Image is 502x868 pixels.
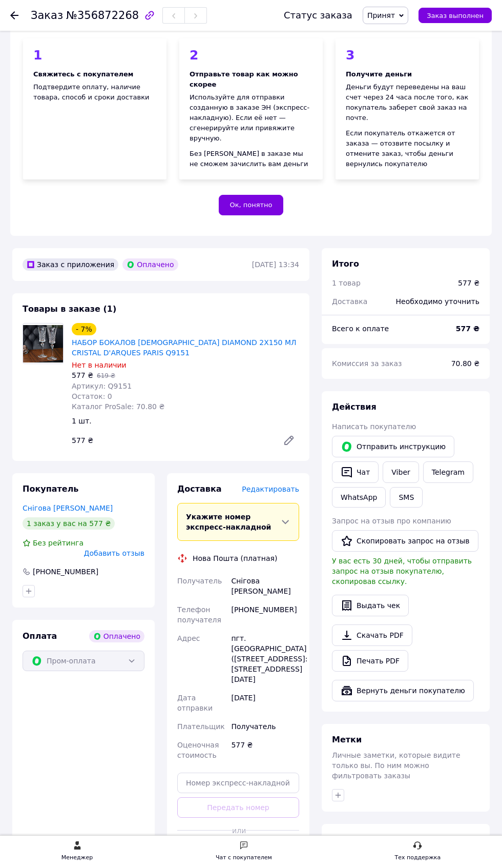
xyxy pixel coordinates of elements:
[32,567,99,577] div: [PHONE_NUMBER]
[23,504,113,512] a: Снігова [PERSON_NAME]
[229,572,301,600] div: Снігова [PERSON_NAME]
[332,530,478,552] button: Скопировать запрос на отзыв
[177,605,221,624] span: Телефон получателя
[456,325,479,333] b: 577 ₴
[332,517,451,525] span: Запрос на отзыв про компанию
[332,279,361,287] span: 1 товар
[23,258,118,271] div: Заказ с приложения
[346,128,469,169] div: Если покупатель откажется от заказа — отозвите посылку и отмените заказ, чтобы деньги вернулись п...
[177,577,222,585] span: Получатель
[458,278,479,288] div: 577 ₴
[332,436,454,457] button: Отправить инструкцию
[427,12,484,19] span: Заказ выполнен
[33,49,156,62] div: 1
[332,402,376,412] span: Действия
[419,8,492,23] button: Заказ выполнен
[367,11,395,19] span: Принят
[31,9,63,22] span: Заказ
[23,517,115,530] div: 1 заказ у вас на 577 ₴
[242,485,299,493] span: Редактировать
[190,553,280,563] div: Нова Пошта (платная)
[72,323,96,335] div: - 7%
[72,371,93,379] span: 577 ₴
[23,325,63,362] img: НАБОР БОКАЛОВ LADY DIAMOND 2Х150 МЛ CRISTAL D'ARQUES PARIS Q9151
[390,487,423,508] button: SMS
[423,461,473,483] a: Telegram
[332,680,474,701] button: Вернуть деньги покупателю
[84,549,144,557] span: Добавить отзыв
[33,82,156,103] div: Подтвердите оплату, наличие товара, способ и сроки доставки
[177,722,225,731] span: Плательщик
[395,853,441,863] div: Тех поддержка
[332,650,408,672] a: Печать PDF
[23,304,116,314] span: Товары в заказе (1)
[332,259,359,269] span: Итого
[332,422,416,431] span: Написать покупателю
[72,382,132,390] span: Артикул: Q9151
[68,433,275,448] div: 577 ₴
[23,631,57,641] span: Оплата
[229,689,301,717] div: [DATE]
[332,461,379,483] button: Чат
[216,853,272,863] div: Чат с покупателем
[332,359,402,368] span: Комиссия за заказ
[383,461,419,483] a: Viber
[68,414,303,428] div: 1 шт.
[332,487,386,508] a: WhatsApp
[332,557,472,586] span: У вас есть 30 дней, чтобы отправить запрос на отзыв покупателю, скопировав ссылку.
[89,630,144,642] div: Оплачено
[122,258,178,271] div: Оплачено
[229,600,301,629] div: [PHONE_NUMBER]
[61,853,93,863] div: Менеджер
[97,372,115,379] span: 619 ₴
[190,92,312,144] div: Используйте для отправки созданную в заказе ЭН (экспресс-накладную). Если её нет — сгенерируйте и...
[451,359,479,368] span: 70.80 ₴
[177,773,299,793] input: Номер экспресс-накладной
[219,195,283,215] button: Ок, понятно
[252,260,299,269] time: [DATE] 13:34
[229,201,272,209] span: Ок, понятно
[232,825,244,836] span: или
[190,149,312,169] div: Без [PERSON_NAME] в заказе мы не сможем зачислить вам деньги
[33,539,83,547] span: Без рейтинга
[332,595,409,616] button: Выдать чек
[72,338,297,357] a: НАБОР БОКАЛОВ [DEMOGRAPHIC_DATA] DIAMOND 2Х150 МЛ CRISTAL D'ARQUES PARIS Q9151
[190,70,298,88] b: Отправьте товар как можно скорее
[332,297,367,306] span: Доставка
[332,735,362,744] span: Метки
[332,325,389,333] span: Всего к оплате
[10,10,18,21] div: Вернуться назад
[332,624,412,646] a: Скачать PDF
[346,82,469,123] div: Деньги будут переведены на ваш счет через 24 часа после того, как покупатель заберет свой заказ н...
[346,70,412,78] b: Получите деньги
[177,484,222,494] span: Доставка
[72,392,112,400] span: Остаток: 0
[229,736,301,764] div: 577 ₴
[66,9,139,22] span: №356872268
[177,634,200,642] span: Адрес
[72,402,164,411] span: Каталог ProSale: 70.80 ₴
[279,430,299,451] a: Редактировать
[33,70,133,78] b: Свяжитесь с покупателем
[72,361,127,369] span: Нет в наличии
[229,717,301,736] div: Получатель
[177,694,213,712] span: Дата отправки
[332,751,461,780] span: Личные заметки, которые видите только вы. По ним можно фильтровать заказы
[346,49,469,62] div: 3
[23,484,78,494] span: Покупатель
[284,10,352,21] div: Статус заказа
[177,741,219,759] span: Оценочная стоимость
[186,513,271,531] span: Укажите номер экспресс-накладной
[390,290,486,313] div: Необходимо уточнить
[229,629,301,689] div: пгт. [GEOGRAPHIC_DATA] ([STREET_ADDRESS]: [STREET_ADDRESS][DATE]
[190,49,312,62] div: 2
